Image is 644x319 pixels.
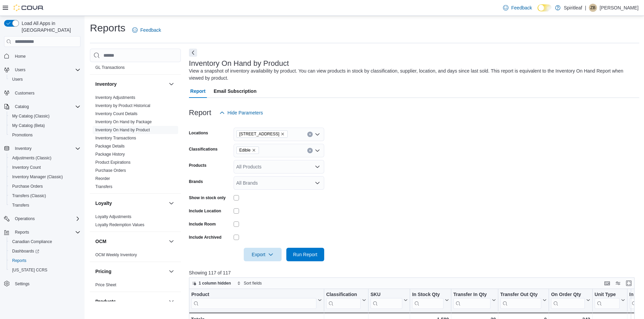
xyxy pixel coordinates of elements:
span: Inventory Manager (Classic) [9,173,80,181]
span: Inventory Adjustments [95,95,135,100]
button: Products [95,298,166,305]
button: Classification [326,292,366,309]
a: Purchase Orders [95,168,126,173]
span: Dashboards [9,247,80,255]
span: Users [9,75,80,83]
span: Feedback [511,4,532,11]
button: Inventory Manager (Classic) [7,172,83,182]
span: Email Subscription [214,84,257,98]
div: Transfer Out Qty [500,292,541,298]
label: Brands [189,179,203,184]
span: OCM Weekly Inventory [95,252,137,258]
span: Load All Apps in [GEOGRAPHIC_DATA] [19,20,80,33]
button: Users [7,75,83,84]
div: Product [191,292,316,309]
span: Operations [15,216,35,221]
button: Customers [1,88,83,98]
a: Inventory Count [9,163,44,171]
a: Feedback [129,23,164,37]
span: 505 - Spiritleaf Tenth Line Rd (Orleans) [236,130,288,138]
label: Classifications [189,147,218,152]
div: Classification [326,292,361,309]
div: View a snapshot of inventory availability by product. You can view products in stock by classific... [189,68,636,82]
span: Export [248,248,278,261]
span: Sort fields [244,281,262,286]
button: Display options [614,279,622,287]
button: My Catalog (Beta) [7,121,83,130]
span: Price Sheet [95,282,116,288]
div: Transfer In Qty [453,292,491,298]
a: Users [9,75,25,83]
label: Include Archived [189,235,221,240]
span: Dashboards [12,248,39,254]
h3: Loyalty [95,200,112,207]
a: Inventory Count Details [95,111,138,116]
a: Inventory On Hand by Product [95,128,150,132]
button: Reports [1,228,83,237]
button: Products [167,297,175,305]
label: Show in stock only [189,195,226,201]
button: Remove Edible from selection in this group [252,148,256,152]
span: Package History [95,152,125,157]
span: [STREET_ADDRESS] [239,131,280,137]
span: Customers [12,89,80,97]
button: Catalog [12,103,31,111]
a: Loyalty Redemption Values [95,222,144,227]
button: 1 column hidden [189,279,234,287]
label: Include Location [189,208,221,214]
button: Clear input [307,148,313,153]
span: Home [15,54,26,59]
span: Report [190,84,206,98]
div: SKU URL [371,292,402,309]
a: Loyalty Adjustments [95,214,132,219]
p: | [585,4,586,12]
h3: Inventory [95,81,117,87]
button: In Stock Qty [412,292,449,309]
span: Washington CCRS [9,266,80,274]
span: Transfers (Classic) [9,192,80,200]
button: Pricing [95,268,166,275]
span: Purchase Orders [9,182,80,190]
span: Adjustments (Classic) [9,154,80,162]
a: Inventory Manager (Classic) [9,173,66,181]
span: Inventory Count Details [95,111,138,116]
a: Inventory Adjustments [95,95,135,100]
span: Promotions [12,132,33,138]
span: Reports [12,258,26,263]
span: Inventory Count [12,165,41,170]
button: Loyalty [95,200,166,207]
div: On Order Qty [551,292,585,298]
a: Promotions [9,131,35,139]
button: Clear input [307,132,313,137]
button: Pricing [167,267,175,275]
div: In Stock Qty [412,292,444,298]
div: OCM [90,251,181,262]
span: Promotions [9,131,80,139]
span: Inventory Count [9,163,80,171]
a: Dashboards [7,246,83,256]
button: Loyalty [167,199,175,207]
a: Price Sheet [95,283,116,287]
label: Products [189,163,207,168]
h1: Reports [90,21,125,35]
button: OCM [167,237,175,245]
span: My Catalog (Beta) [9,122,80,130]
span: Inventory Manager (Classic) [12,174,63,180]
a: My Catalog (Beta) [9,122,48,130]
button: Open list of options [315,164,320,169]
span: 1 column hidden [199,281,231,286]
a: Package Details [95,144,125,149]
span: Settings [12,280,80,288]
span: Transfers [12,203,29,208]
a: Dashboards [9,247,42,255]
span: Inventory On Hand by Package [95,119,152,125]
span: Transfers (Classic) [12,193,46,198]
span: Feedback [140,27,161,33]
span: Transfers [9,201,80,209]
span: Edible [239,147,251,154]
label: Locations [189,130,208,136]
a: Transfers [9,201,32,209]
div: Finance [90,55,181,74]
button: Adjustments (Classic) [7,153,83,163]
a: Reports [9,257,29,265]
